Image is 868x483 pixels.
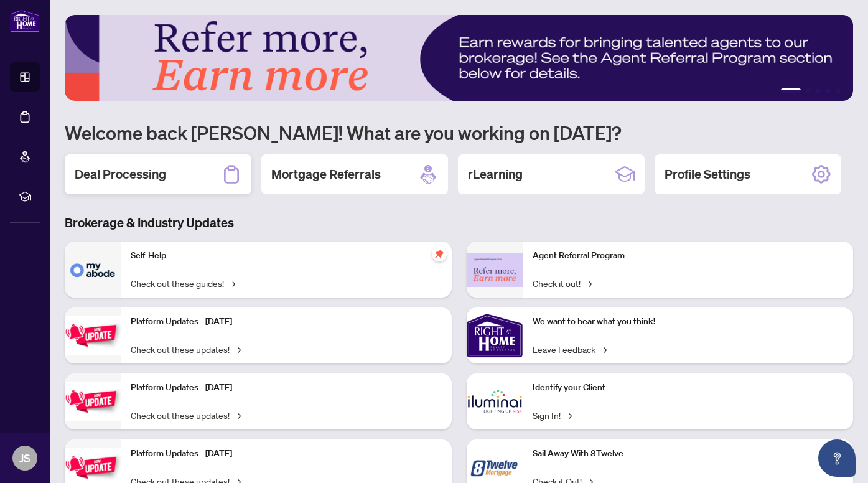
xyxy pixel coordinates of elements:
p: Sail Away With 8Twelve [533,447,844,461]
a: Check it out!→ [533,276,592,290]
button: 4 [826,88,831,93]
a: Check out these updates!→ [131,408,241,422]
span: → [229,276,235,290]
a: Check out these updates!→ [131,342,241,356]
span: → [566,408,572,422]
h2: Mortgage Referrals [271,166,381,183]
button: Open asap [818,439,856,477]
p: Self-Help [131,249,442,263]
p: Agent Referral Program [533,249,844,263]
p: We want to hear what you think! [533,315,844,329]
a: Check out these guides!→ [131,276,235,290]
img: Platform Updates - July 21, 2025 [65,316,121,355]
button: 2 [806,88,811,93]
img: Self-Help [65,241,121,298]
h2: rLearning [468,166,523,183]
a: Sign In!→ [533,408,572,422]
span: → [235,342,241,356]
h2: Profile Settings [665,166,750,183]
span: → [600,342,607,356]
img: We want to hear what you think! [467,307,523,363]
span: JS [19,449,30,467]
button: 1 [781,88,801,93]
img: Slide 0 [65,15,853,101]
p: Platform Updates - [DATE] [131,381,442,395]
img: Agent Referral Program [467,253,523,287]
button: 5 [836,88,841,93]
span: → [586,276,592,290]
span: → [235,408,241,422]
p: Platform Updates - [DATE] [131,315,442,329]
img: Platform Updates - July 8, 2025 [65,382,121,421]
img: logo [10,9,40,32]
p: Identify your Client [533,381,844,395]
button: 3 [816,88,821,93]
span: pushpin [432,246,447,261]
a: Leave Feedback→ [533,342,607,356]
h3: Brokerage & Industry Updates [65,214,853,232]
img: Identify your Client [467,373,523,429]
p: Platform Updates - [DATE] [131,447,442,461]
h2: Deal Processing [75,166,166,183]
h1: Welcome back [PERSON_NAME]! What are you working on [DATE]? [65,121,853,144]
